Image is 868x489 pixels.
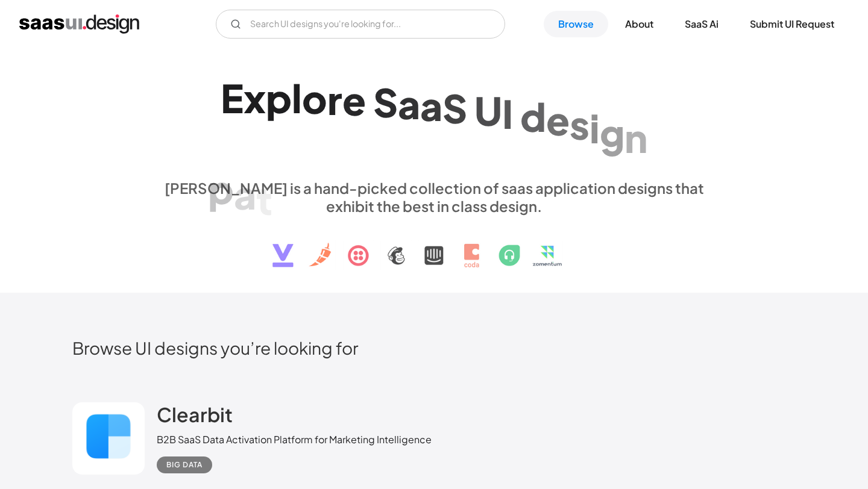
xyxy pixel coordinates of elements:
h2: Browse UI designs you’re looking for [72,337,796,358]
a: Clearbit [157,402,233,432]
a: home [19,14,139,34]
div: d [520,93,546,140]
div: l [292,75,302,121]
div: [PERSON_NAME] is a hand-picked collection of saas application designs that exhibit the best in cl... [157,179,711,215]
form: Email Form [216,10,505,39]
a: Submit UI Request [735,11,849,37]
a: Browse [544,11,608,37]
div: S [442,85,467,131]
h1: Explore SaaS UI design patterns & interactions. [157,75,711,167]
div: p [266,75,292,121]
div: t [256,176,272,223]
div: i [590,105,600,151]
div: S [373,79,398,125]
div: a [234,170,256,217]
div: I [502,90,513,137]
div: a [398,80,420,126]
input: Search UI designs you're looking for... [216,10,505,39]
div: e [546,97,570,143]
div: B2B SaaS Data Activation Platform for Marketing Intelligence [157,432,432,447]
div: x [244,75,266,121]
div: E [221,75,244,121]
div: r [327,76,342,122]
div: n [624,114,647,160]
div: Big Data [166,458,203,472]
h2: Clearbit [157,402,233,426]
a: About [611,11,668,37]
div: U [474,87,502,134]
div: o [302,75,327,122]
div: g [600,110,624,156]
img: text, icon, saas logo [251,215,617,278]
div: s [570,101,590,147]
div: e [342,77,366,123]
div: a [420,83,442,129]
a: SaaS Ai [670,11,733,37]
div: p [208,166,234,212]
